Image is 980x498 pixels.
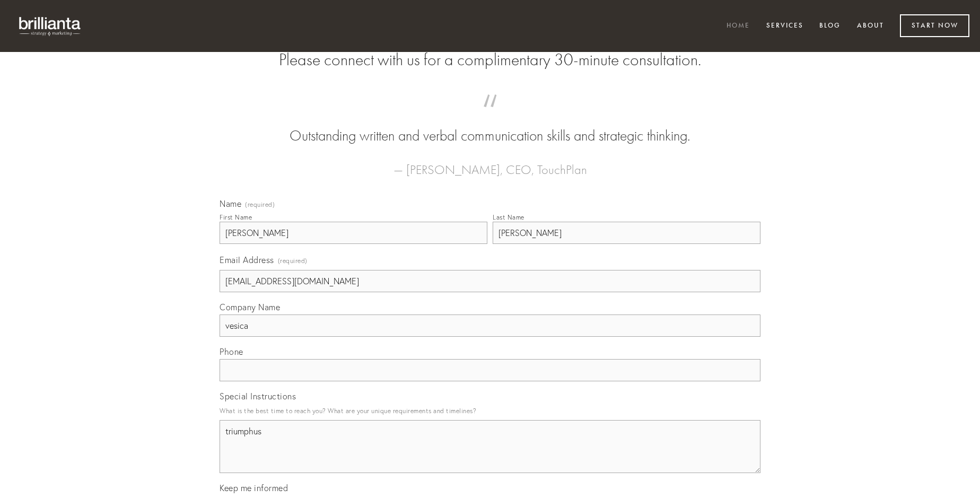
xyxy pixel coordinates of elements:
[237,105,743,146] blockquote: Outstanding written and verbal communication skills and strategic thinking.
[220,420,760,473] textarea: triumphus
[220,404,760,418] p: What is the best time to reach you? What are your unique requirements and timelines?
[220,391,296,401] span: Special Instructions
[220,302,280,312] span: Company Name
[220,346,243,357] span: Phone
[278,254,308,268] span: (required)
[237,146,743,180] figcaption: — [PERSON_NAME], CEO, TouchPlan
[220,255,274,265] span: Email Address
[900,14,969,37] a: Start Now
[220,213,252,221] div: First Name
[245,202,275,208] span: (required)
[220,50,760,70] h2: Please connect with us for a complimentary 30-minute consultation.
[759,18,810,35] a: Services
[850,18,891,35] a: About
[812,18,847,35] a: Blog
[11,11,90,41] img: brillianta - research, strategy, marketing
[237,105,743,126] span: “
[220,198,241,209] span: Name
[220,483,288,493] span: Keep me informed
[493,213,524,221] div: Last Name
[720,18,757,35] a: Home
